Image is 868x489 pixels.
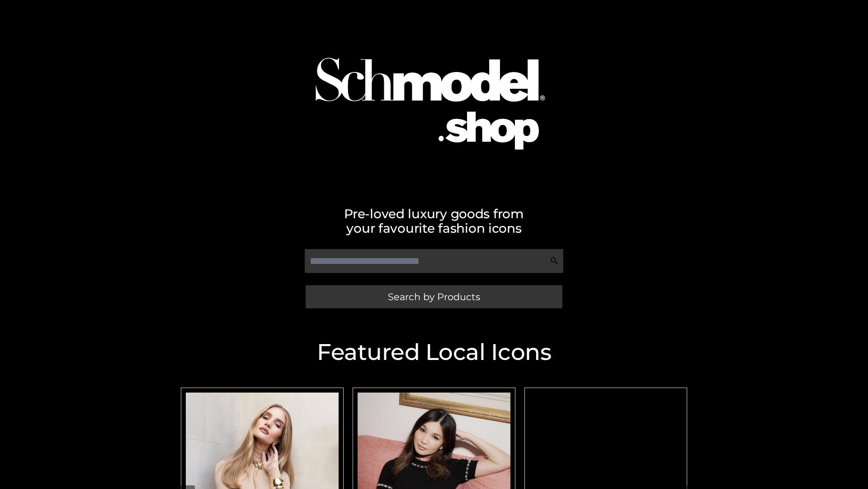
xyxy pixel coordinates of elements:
[176,341,692,364] h2: Featured Local Icons​
[388,292,480,302] span: Search by Products
[550,256,559,265] img: Search Icon
[176,206,692,235] h2: Pre-loved luxury goods from your favourite fashion icons
[306,285,562,308] a: Search by Products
